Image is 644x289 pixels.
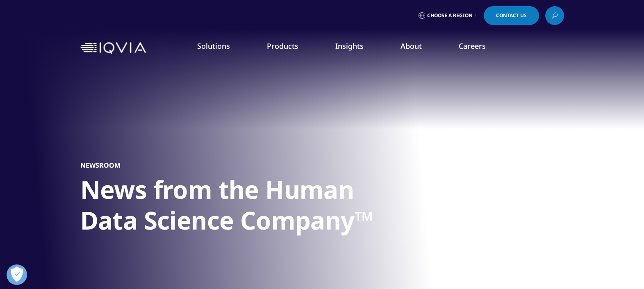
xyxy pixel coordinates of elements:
span: Contact Us [496,13,527,18]
h5: Newsroom [80,161,121,169]
a: Insights [335,41,364,51]
a: Careers [459,41,486,51]
a: Solutions [197,41,230,51]
img: IQVIA Healthcare Information Technology and Pharma Clinical Research Company [80,42,146,54]
button: Open Preferences [7,264,27,285]
h1: News from the Human Data Science Company™ [80,174,388,241]
a: Products [267,41,298,51]
a: Contact Us [484,6,539,25]
a: About [401,41,422,51]
span: Choose a Region [427,12,473,19]
nav: Primary [149,29,564,67]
